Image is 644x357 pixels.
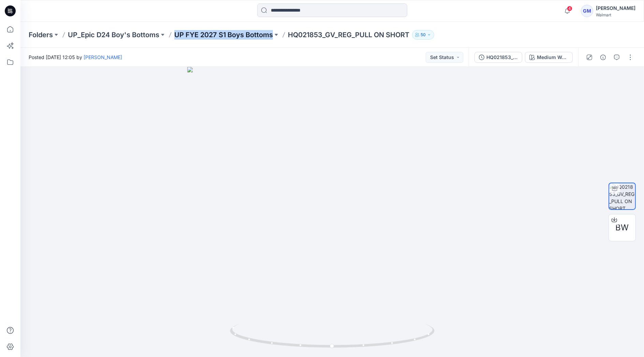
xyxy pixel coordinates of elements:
p: HQ021853_GV_REG_PULL ON SHORT [288,30,409,40]
button: HQ021853_GV_REG_PULL ON SHORT [474,52,522,63]
a: UP_Epic D24 Boy's Bottoms [68,30,159,40]
button: Medium Wash [525,52,573,63]
p: 50 [421,31,426,39]
span: 4 [567,6,572,11]
a: Folders [29,30,53,40]
div: Walmart [596,12,635,17]
img: HQ021853_GV_REG_PULL ON SHORT [609,183,635,209]
button: Details [598,52,609,63]
div: Medium Wash [537,54,568,61]
div: HQ021853_GV_REG_PULL ON SHORT [486,54,518,61]
span: Posted [DATE] 12:05 by [29,54,122,61]
div: [PERSON_NAME] [596,4,635,12]
div: GM [581,5,593,17]
a: UP FYE 2027 S1 Boys Bottoms [174,30,273,40]
span: BW [616,222,629,234]
button: 50 [412,30,434,40]
a: [PERSON_NAME] [84,54,122,60]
